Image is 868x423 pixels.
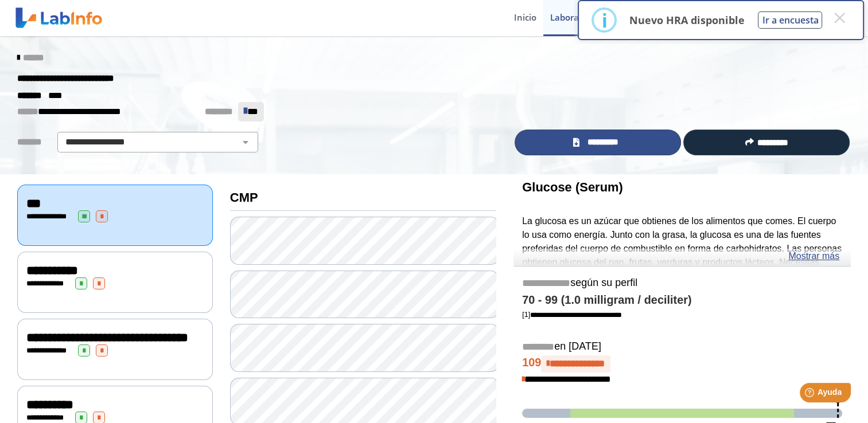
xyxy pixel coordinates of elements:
b: CMP [230,190,258,205]
h4: 70 - 99 (1.0 milligram / deciliter) [522,293,842,307]
button: Ir a encuesta [758,11,822,29]
h4: 109 [522,355,842,373]
b: Glucose (Serum) [522,180,623,194]
h5: en [DATE] [522,340,842,354]
iframe: Help widget launcher [766,378,855,410]
div: i [601,10,607,30]
button: Close this dialog [829,7,850,28]
p: La glucosa es un azúcar que obtienes de los alimentos que comes. El cuerpo lo usa como energía. J... [522,214,842,310]
a: [1] [522,310,622,319]
a: Mostrar más [788,249,839,263]
h5: según su perfil [522,277,842,290]
p: Nuevo HRA disponible [629,13,744,27]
